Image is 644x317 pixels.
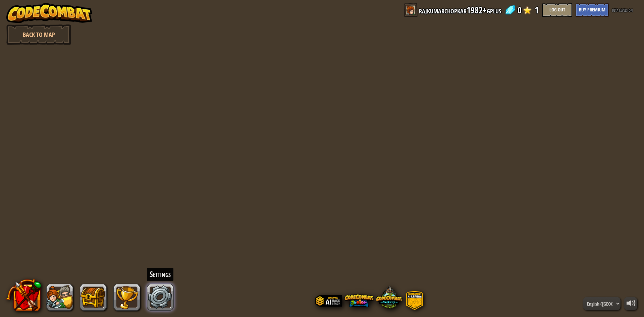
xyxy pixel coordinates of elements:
[518,3,522,17] span: 0
[6,3,92,23] img: CodeCombat - Learn how to code by playing a game
[542,3,572,17] button: Log Out
[624,297,637,310] button: Adjust volume
[147,268,173,281] div: Settings
[419,3,501,17] a: rajkumarchopkar1982+gplus
[583,297,621,310] select: Languages
[6,24,71,45] a: Back to Map
[576,3,609,17] button: Buy Premium
[535,3,539,17] span: 1
[612,7,633,13] span: beta levels on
